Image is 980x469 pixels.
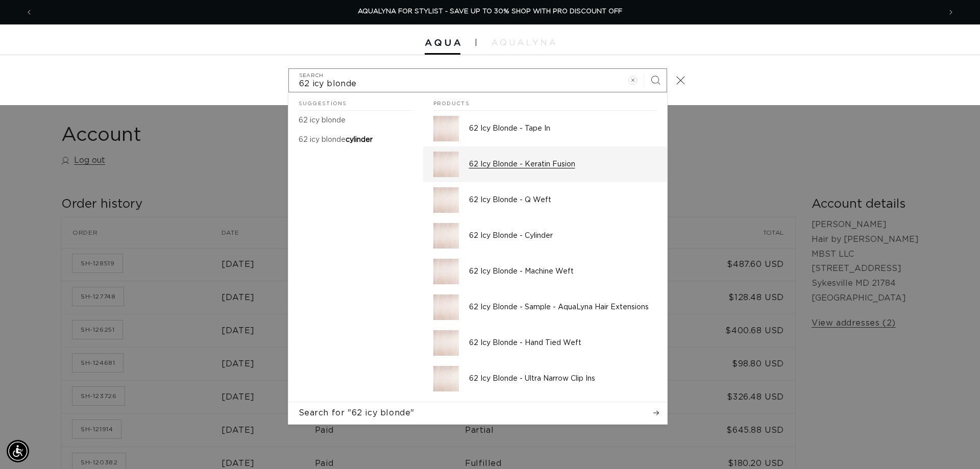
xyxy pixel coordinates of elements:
span: Search for "62 icy blonde" [299,407,415,418]
img: 62 Icy Blonde - Hand Tied Weft [433,330,459,356]
input: Search [289,69,667,92]
button: Clear search term [622,69,644,91]
span: AQUALYNA FOR STYLIST - SAVE UP TO 30% SHOP WITH PRO DISCOUNT OFF [358,8,622,15]
mark: 62 icy blonde [299,136,346,143]
button: Search [644,69,667,91]
mark: 62 icy blonde [299,117,346,124]
p: 62 icy blonde [299,116,346,125]
p: 62 Icy Blonde - Cylinder [469,231,657,240]
p: 62 icy blonde cylinder [299,135,373,144]
button: Next announcement [940,3,962,22]
a: 62 Icy Blonde - Q Weft [423,182,667,218]
span: cylinder [346,136,373,143]
a: 62 Icy Blonde - Cylinder [423,218,667,254]
img: 62 Icy Blonde - Cylinder [433,223,459,249]
a: 62 icy blonde cylinder [288,130,423,150]
img: 62 Icy Blonde - Machine Weft [433,259,459,284]
p: 62 Icy Blonde - Tape In [469,124,657,133]
p: 62 Icy Blonde - Hand Tied Weft [469,338,657,348]
img: 62 Icy Blonde - Keratin Fusion [433,152,459,177]
button: Previous announcement [18,3,40,22]
a: 62 Icy Blonde - Ultra Narrow Clip Ins [423,361,667,397]
p: 62 Icy Blonde - Q Weft [469,195,657,205]
img: 62 Icy Blonde - Q Weft [433,187,459,213]
a: 62 Icy Blonde - Keratin Fusion [423,146,667,182]
a: 62 Icy Blonde - Tape In [423,111,667,146]
p: 62 Icy Blonde - Keratin Fusion [469,160,657,169]
a: 62 icy blonde [288,111,423,130]
p: 62 Icy Blonde - Ultra Narrow Clip Ins [469,374,657,383]
p: 62 Icy Blonde - Machine Weft [469,267,657,276]
a: 62 Icy Blonde - Machine Weft [423,254,667,289]
button: Close [670,69,692,91]
p: 62 Icy Blonde - Sample - AquaLyna Hair Extensions [469,303,657,312]
img: 62 Icy Blonde - Sample - AquaLyna Hair Extensions [433,294,459,320]
img: aqualyna.com [492,39,555,45]
iframe: Chat Widget [929,420,980,469]
img: Aqua Hair Extensions [425,39,460,46]
h2: Products [433,93,657,111]
a: 62 Icy Blonde - Sample - AquaLyna Hair Extensions [423,289,667,325]
h2: Suggestions [299,93,413,111]
img: 62 Icy Blonde - Tape In [433,116,459,141]
a: 62 Icy Blonde - Hand Tied Weft [423,325,667,361]
div: Accessibility Menu [7,440,29,462]
img: 62 Icy Blonde - Ultra Narrow Clip Ins [433,366,459,391]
